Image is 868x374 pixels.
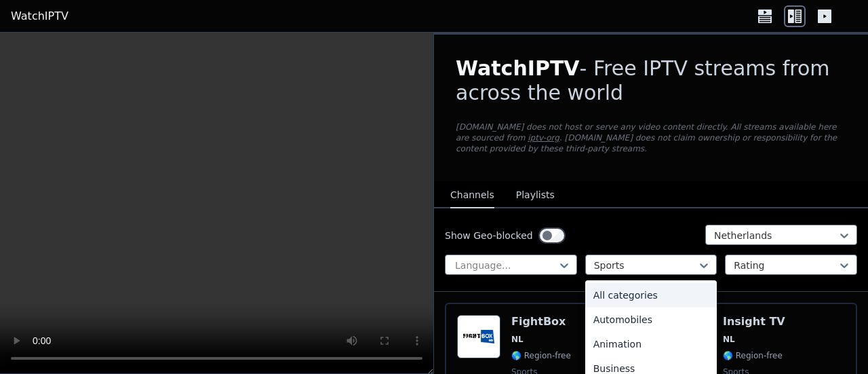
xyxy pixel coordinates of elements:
span: NL [723,334,735,345]
h6: FightBox [511,315,571,329]
button: Channels [450,183,494,208]
h1: - Free IPTV streams from across the world [456,56,846,105]
a: iptv-org [528,133,559,143]
label: Show Geo-blocked [445,229,533,242]
div: All categories [585,283,717,307]
span: WatchIPTV [456,56,580,80]
p: [DOMAIN_NAME] does not host or serve any video content directly. All streams available here are s... [456,121,846,154]
button: Playlists [516,183,555,208]
div: Automobiles [585,307,717,332]
span: 🌎 Region-free [511,350,571,361]
a: WatchIPTV [11,8,68,24]
img: FightBox [457,315,500,358]
h6: Insight TV [723,315,785,329]
span: 🌎 Region-free [723,350,783,361]
div: Animation [585,332,717,356]
span: NL [511,334,524,345]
